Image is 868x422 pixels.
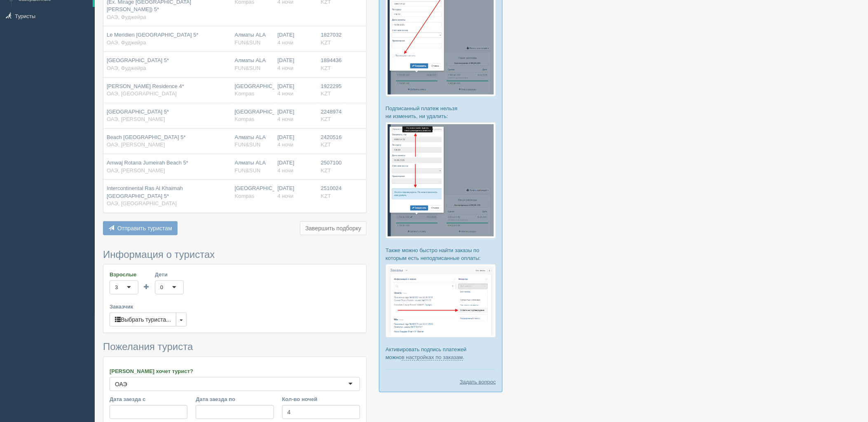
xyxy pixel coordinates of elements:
[386,122,496,238] img: %D0%BF%D0%BE%D0%B4%D1%82%D0%B2%D0%B5%D1%80%D0%B6%D0%B4%D0%B5%D0%BD%D0%B8%D0%B5-%D0%BE%D0%BF%D0%BB...
[278,134,314,149] div: [DATE]
[115,283,118,292] div: 3
[235,134,271,149] div: Алматы ALA
[107,200,177,206] span: ОАЭ, [GEOGRAPHIC_DATA]
[321,109,342,115] span: 2248974
[107,14,146,20] span: ОАЭ, Фуджейра
[103,221,178,235] button: Отправить туристам
[321,185,342,191] span: 2510024
[278,90,294,97] span: 4 ночи
[107,185,183,199] span: Intercontinental Ras Al Khaimah [GEOGRAPHIC_DATA] 5*
[278,65,294,71] span: 4 ночи
[107,141,165,148] span: ОАЭ, [PERSON_NAME]
[235,83,271,98] div: [GEOGRAPHIC_DATA]
[402,354,463,361] a: в настройках по заказам
[235,57,271,72] div: Алматы ALA
[235,65,261,71] span: FUN&SUN
[278,116,294,122] span: 4 ночи
[386,345,496,361] p: Активировать подпись платежей можно .
[321,57,342,63] span: 1894436
[107,57,169,63] span: [GEOGRAPHIC_DATA] 5*
[110,367,360,375] label: [PERSON_NAME] хочет турист?
[321,116,331,122] span: KZT
[196,395,274,403] label: Дата заезда по
[278,39,294,46] span: 4 ночи
[110,303,360,311] label: Заказчик
[107,160,188,166] span: Amwaj Rotana Jumeirah Beach 5*
[386,264,496,337] img: %D0%BF%D0%BE%D0%B4%D1%82%D0%B2%D0%B5%D1%80%D0%B6%D0%B4%D0%B5%D0%BD%D0%B8%D0%B5-%D0%BE%D0%BF%D0%BB...
[107,39,146,46] span: ОАЭ, Фуджейра
[278,193,294,199] span: 4 ночи
[278,167,294,174] span: 4 ночи
[235,31,271,46] div: Алматы ALA
[321,193,331,199] span: KZT
[103,341,193,352] span: Пожелания туриста
[386,104,496,120] p: Подписанный платеж нельзя ни изменить, ни удалить:
[235,116,255,122] span: Kompas
[278,185,314,200] div: [DATE]
[278,83,314,98] div: [DATE]
[321,83,342,89] span: 1922295
[235,108,271,123] div: [GEOGRAPHIC_DATA]
[321,134,342,140] span: 2420516
[107,116,165,122] span: ОАЭ, [PERSON_NAME]
[278,57,314,72] div: [DATE]
[107,90,177,97] span: ОАЭ, [GEOGRAPHIC_DATA]
[235,90,255,97] span: Kompas
[107,167,165,174] span: ОАЭ, [PERSON_NAME]
[321,160,342,166] span: 2507100
[235,159,271,174] div: Алматы ALA
[235,185,271,200] div: [GEOGRAPHIC_DATA]
[321,65,331,71] span: KZT
[321,32,342,38] span: 1827032
[278,141,294,148] span: 4 ночи
[107,65,146,71] span: ОАЭ, Фуджейра
[282,395,360,403] label: Кол-во ночей
[110,271,138,278] label: Взрослые
[110,313,176,327] button: Выбрать туриста...
[107,32,199,38] span: Le Meridien [GEOGRAPHIC_DATA] 5*
[107,109,169,115] span: [GEOGRAPHIC_DATA] 5*
[155,271,184,278] label: Дети
[278,159,314,174] div: [DATE]
[235,141,261,148] span: FUN&SUN
[110,395,187,403] label: Дата заезда с
[321,167,331,174] span: KZT
[235,193,255,199] span: Kompas
[103,249,367,260] h3: Информация о туристах
[321,39,331,46] span: KZT
[321,90,331,97] span: KZT
[460,378,496,386] a: Задать вопрос
[235,167,261,174] span: FUN&SUN
[321,141,331,148] span: KZT
[115,380,127,388] div: ОАЭ
[300,221,367,235] button: Завершить подборку
[282,405,360,419] input: 7-10 или 7,10,14
[278,108,314,123] div: [DATE]
[107,83,184,89] span: [PERSON_NAME] Residence 4*
[278,31,314,46] div: [DATE]
[160,283,163,292] div: 0
[235,39,261,46] span: FUN&SUN
[386,246,496,262] p: Также можно быстро найти заказы по которым есть неподписанные оплаты:
[107,134,186,140] span: Beach [GEOGRAPHIC_DATA] 5*
[117,225,172,232] span: Отправить туристам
